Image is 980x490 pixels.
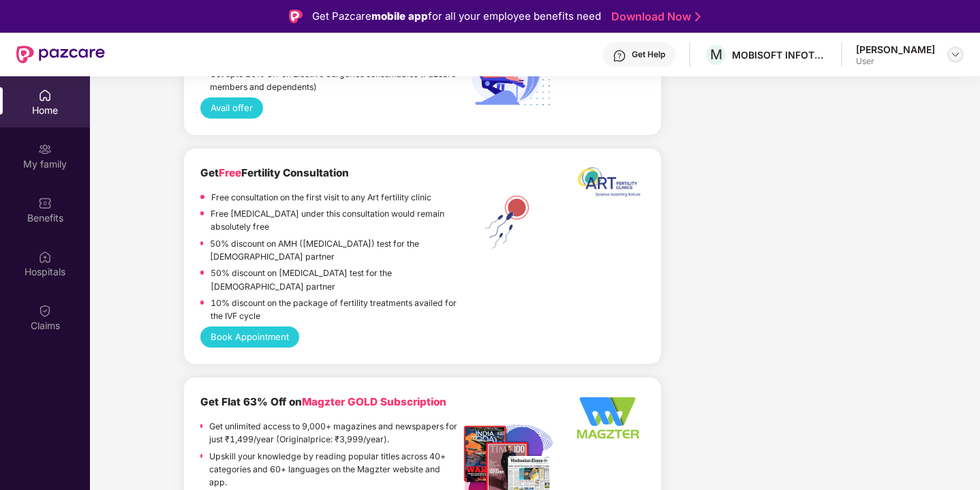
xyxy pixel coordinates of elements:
p: Get unlimited access to 9,000+ magazines and newspapers for just ₹1,499/year (Originalprice: ₹3,9... [209,420,459,446]
span: M [710,46,722,63]
div: Get Pazcare for all your employee benefits need [312,8,601,25]
p: Upskill your knowledge by reading popular titles across 40+ categories and 60+ languages on the M... [209,450,459,489]
img: svg+xml;base64,PHN2ZyBpZD0iQmVuZWZpdHMiIHhtbG5zPSJodHRwOi8vd3d3LnczLm9yZy8yMDAwL3N2ZyIgd2lkdGg9Ij... [38,196,52,210]
div: MOBISOFT INFOTECH PRIVATE LIMITED [732,48,827,61]
b: Get Flat 63% Off on [200,395,446,408]
span: Free [219,166,241,179]
p: 10% discount on the package of fertility treatments availed for the IVF cycle [211,296,459,323]
span: Magzter GOLD Subscription [302,395,446,408]
img: New Pazcare Logo [16,46,105,63]
img: Stroke [695,10,701,24]
div: [PERSON_NAME] [856,43,935,56]
img: svg+xml;base64,PHN2ZyBpZD0iSG9tZSIgeG1sbnM9Imh0dHA6Ly93d3cudzMub3JnLzIwMDAvc3ZnIiB3aWR0aD0iMjAiIG... [38,89,52,102]
div: User [856,56,935,67]
a: Download Now [611,10,696,24]
img: svg+xml;base64,PHN2ZyBpZD0iSG9zcGl0YWxzIiB4bWxucz0iaHR0cDovL3d3dy53My5vcmcvMjAwMC9zdmciIHdpZHRoPS... [38,250,52,264]
img: ART%20Fertility.png [459,192,555,252]
img: svg+xml;base64,PHN2ZyBpZD0iSGVscC0zMngzMiIgeG1sbnM9Imh0dHA6Ly93d3cudzMub3JnLzIwMDAvc3ZnIiB3aWR0aD... [613,49,626,63]
img: svg+xml;base64,PHN2ZyBpZD0iQ2xhaW0iIHhtbG5zPSJodHRwOi8vd3d3LnczLm9yZy8yMDAwL3N2ZyIgd2lkdGg9IjIwIi... [38,304,52,318]
div: Get Help [632,49,665,60]
img: Logo [289,10,303,23]
p: Free [MEDICAL_DATA] under this consultation would remain absolutely free [211,207,459,234]
img: svg+xml;base64,PHN2ZyBpZD0iRHJvcGRvd24tMzJ4MzIiIHhtbG5zPSJodHRwOi8vd3d3LnczLm9yZy8yMDAwL3N2ZyIgd2... [950,49,961,60]
p: 50% discount on [MEDICAL_DATA] test for the [DEMOGRAPHIC_DATA] partner [211,266,460,293]
strong: mobile app [371,10,428,22]
b: Get Fertility Consultation [200,166,349,179]
img: Logo%20-%20Option%202_340x220%20-%20Edited.png [570,394,645,442]
button: Book Appointment [200,326,299,348]
img: svg+xml;base64,PHN2ZyB3aWR0aD0iMjAiIGhlaWdodD0iMjAiIHZpZXdCb3g9IjAgMCAyMCAyMCIgZmlsbD0ibm9uZSIgeG... [38,142,52,156]
p: Get upto 20% Off on Elective Surgeries consumables (Pazcare members and dependents) [210,67,459,94]
p: 50% discount on AMH ([MEDICAL_DATA]) test for the [DEMOGRAPHIC_DATA] partner [210,237,459,264]
p: Free consultation on the first visit to any Art fertility clinic [211,191,431,204]
img: ART%20logo%20printable%20jpg.jpg [570,165,645,205]
button: Avail offer [200,97,263,119]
